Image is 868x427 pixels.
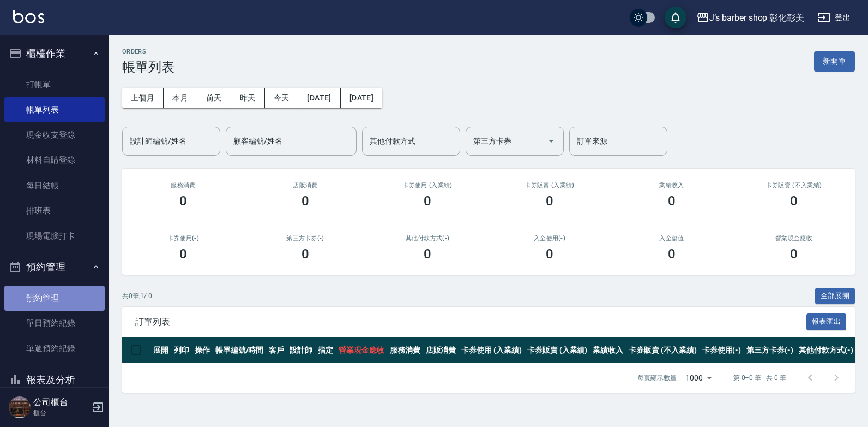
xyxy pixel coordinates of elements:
th: 卡券販賣 (不入業績) [626,337,699,363]
div: 1000 [681,363,716,393]
h2: 卡券販賣 (入業績) [502,182,598,189]
button: 報表及分析 [4,366,105,394]
h3: 服務消費 [135,182,231,189]
h3: 0 [668,246,676,262]
th: 卡券販賣 (入業績) [525,337,590,363]
h3: 0 [790,193,798,209]
p: 每頁顯示數量 [637,373,677,383]
a: 報表匯出 [806,316,847,327]
img: Logo [13,10,44,23]
a: 新開單 [814,56,855,66]
h2: 業績收入 [624,182,720,189]
th: 其他付款方式(-) [796,337,856,363]
h3: 0 [790,246,798,262]
th: 業績收入 [590,337,626,363]
button: 登出 [813,8,855,28]
h2: 第三方卡券(-) [257,235,353,242]
a: 每日結帳 [4,173,105,198]
button: 報表匯出 [806,313,847,330]
h2: 營業現金應收 [746,235,842,242]
h2: 卡券使用 (入業績) [379,182,475,189]
h3: 0 [546,193,553,209]
h3: 帳單列表 [122,60,174,75]
h3: 0 [424,246,431,262]
span: 訂單列表 [135,317,806,328]
a: 排班表 [4,198,105,223]
a: 材料自購登錄 [4,147,105,173]
h5: 公司櫃台 [33,397,89,408]
button: 本月 [164,88,197,108]
p: 第 0–0 筆 共 0 筆 [733,373,786,383]
button: 前天 [197,88,231,108]
th: 營業現金應收 [336,337,387,363]
p: 共 0 筆, 1 / 0 [122,291,152,301]
h3: 0 [179,193,187,209]
th: 指定 [315,337,336,363]
p: 櫃台 [33,408,89,418]
th: 展開 [150,337,171,363]
h2: 入金儲值 [624,235,720,242]
th: 客戶 [266,337,287,363]
button: [DATE] [341,88,382,108]
h2: 入金使用(-) [502,235,598,242]
h2: 卡券使用(-) [135,235,231,242]
button: 今天 [265,88,299,108]
button: Open [542,132,560,150]
th: 設計師 [287,337,315,363]
th: 操作 [192,337,213,363]
th: 卡券使用 (入業績) [459,337,525,363]
a: 單週預約紀錄 [4,336,105,361]
a: 帳單列表 [4,97,105,122]
h3: 0 [302,246,309,262]
h2: 店販消費 [257,182,353,189]
img: Person [9,396,31,418]
th: 服務消費 [387,337,423,363]
button: save [665,7,686,28]
div: J’s barber shop 彰化彰美 [709,11,804,25]
h3: 0 [302,193,309,209]
a: 預約管理 [4,286,105,311]
h2: 卡券販賣 (不入業績) [746,182,842,189]
button: 昨天 [231,88,265,108]
a: 單日預約紀錄 [4,311,105,336]
h3: 0 [668,193,676,209]
button: 預約管理 [4,253,105,281]
h3: 0 [424,193,431,209]
th: 卡券使用(-) [700,337,744,363]
h2: 其他付款方式(-) [379,235,475,242]
button: [DATE] [298,88,340,108]
a: 現金收支登錄 [4,122,105,147]
button: 上個月 [122,88,164,108]
a: 打帳單 [4,72,105,97]
th: 店販消費 [423,337,459,363]
button: 櫃檯作業 [4,39,105,68]
button: 新開單 [814,51,855,72]
h3: 0 [179,246,187,262]
button: 全部展開 [815,288,855,305]
button: J’s barber shop 彰化彰美 [692,7,809,29]
h3: 0 [546,246,553,262]
h2: ORDERS [122,48,174,55]
a: 現場電腦打卡 [4,223,105,248]
th: 列印 [171,337,192,363]
th: 第三方卡券(-) [744,337,796,363]
th: 帳單編號/時間 [213,337,267,363]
